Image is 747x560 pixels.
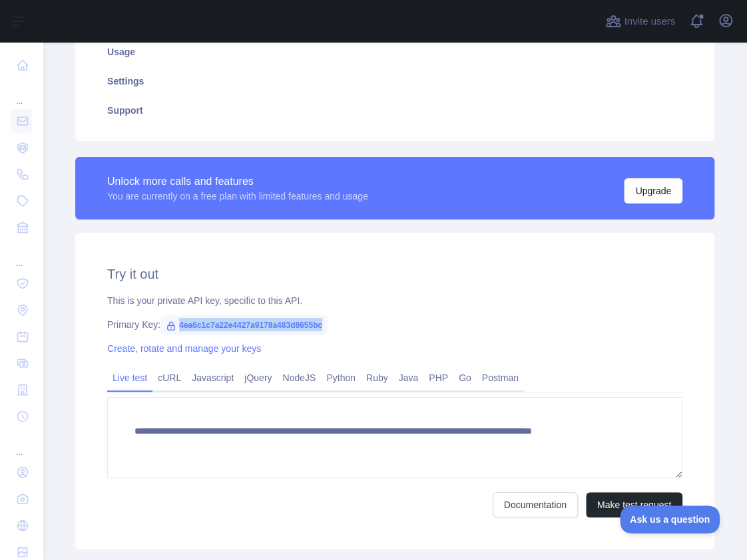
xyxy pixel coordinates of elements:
[152,367,186,388] a: cURL
[453,367,477,388] a: Go
[620,505,720,533] iframe: Toggle Customer Support
[393,367,424,388] a: Java
[107,174,368,190] div: Unlock more calls and features
[107,294,682,307] div: This is your private API key, specific to this API.
[160,315,328,335] span: 4ea6c1c7a22e4427a9178a483d8655bc
[493,492,578,517] a: Documentation
[361,367,393,388] a: Ruby
[107,265,682,283] h2: Try it out
[11,80,32,106] div: ...
[603,11,678,32] button: Invite users
[477,367,524,388] a: Postman
[91,37,698,67] a: Usage
[186,367,239,388] a: Javascript
[107,343,261,354] a: Create, rotate and manage your keys
[107,318,682,331] div: Primary Key:
[423,367,453,388] a: PHP
[239,367,277,388] a: jQuery
[624,14,675,29] span: Invite users
[107,190,368,203] div: You are currently on a free plan with limited features and usage
[11,242,32,269] div: ...
[11,431,32,458] div: ...
[91,67,698,96] a: Settings
[586,492,682,517] button: Make test request
[277,367,321,388] a: NodeJS
[321,367,361,388] a: Python
[91,96,698,125] a: Support
[107,367,152,388] a: Live test
[624,178,682,204] button: Upgrade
